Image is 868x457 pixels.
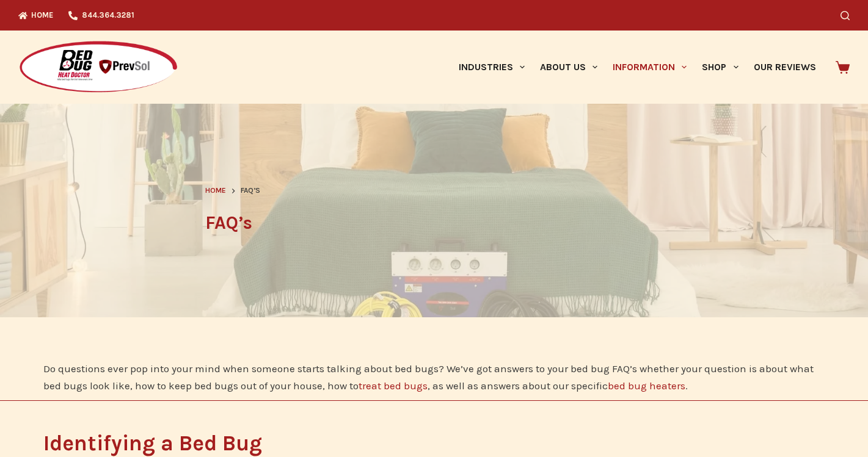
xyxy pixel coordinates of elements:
a: Home [205,185,226,197]
p: Do questions ever pop into your mind when someone starts talking about bed bugs? We’ve got answer... [43,360,825,394]
a: Industries [451,31,532,104]
a: bed bug heaters [608,380,685,392]
nav: Primary [451,31,823,104]
a: Information [605,31,695,104]
span: Home [205,186,226,195]
a: treat bed bugs [359,380,428,392]
h2: Identifying a Bed Bug [43,433,825,454]
a: About Us [532,31,605,104]
img: Prevsol/Bed Bug Heat Doctor [18,40,178,95]
a: Our Reviews [746,31,823,104]
h1: FAQ’s [205,209,663,237]
button: Search [841,11,850,20]
a: Shop [695,31,746,104]
span: FAQ’s [241,185,260,197]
